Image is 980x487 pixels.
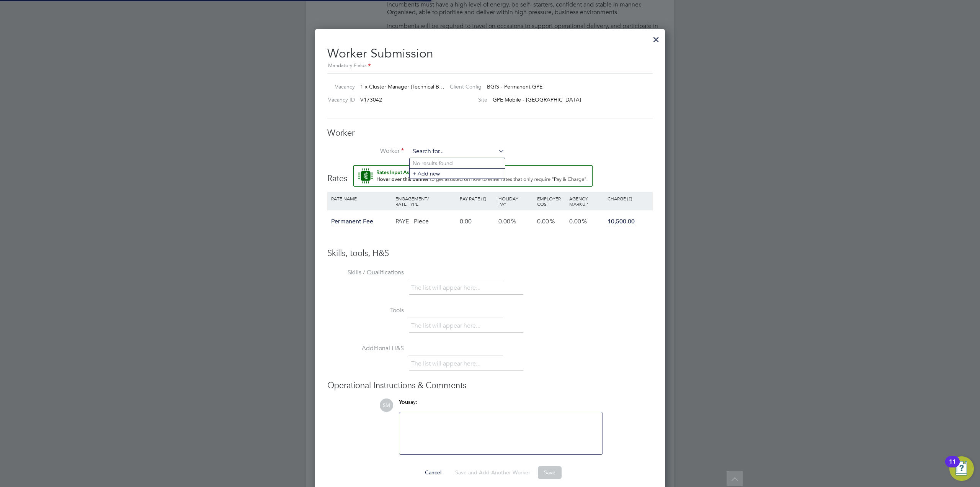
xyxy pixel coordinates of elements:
[410,168,505,179] li: + Add new
[487,83,542,90] span: BGIS - Permanent GPE
[497,192,535,210] div: Holiday Pay
[606,192,651,205] div: Charge (£)
[327,269,404,277] label: Skills / Qualifications
[394,210,458,233] div: PAYE - Piece
[458,210,497,233] div: 0.00
[329,192,394,205] div: Rate Name
[608,218,635,225] span: 10,500.00
[327,344,404,353] label: Additional H&S
[949,456,974,481] button: Open Resource Center, 11 new notifications
[567,192,606,210] div: Agency Markup
[535,192,567,210] div: Employer Cost
[394,192,458,210] div: Engagement/ Rate Type
[538,466,562,479] button: Save
[949,462,956,472] div: 11
[327,62,653,70] div: Mandatory Fields
[444,83,482,90] label: Client Config
[498,218,510,225] span: 0.00
[327,248,653,259] h3: Skills, tools, H&S
[449,466,536,479] button: Save and Add Another Worker
[493,96,581,103] span: GPE Mobile - [GEOGRAPHIC_DATA]
[327,165,653,184] h3: Rates
[327,147,404,155] label: Worker
[411,359,483,369] li: The list will appear here...
[327,380,653,391] h3: Operational Instructions & Comments
[327,40,653,70] h2: Worker Submission
[537,218,549,225] span: 0.00
[410,158,505,168] li: No results found
[324,96,355,103] label: Vacancy ID
[331,218,373,225] span: Permanent Fee
[327,307,404,315] label: Tools
[327,128,653,139] h3: Worker
[458,192,497,205] div: Pay Rate (£)
[410,146,505,157] input: Search for...
[360,96,382,103] span: V173042
[353,165,593,187] button: Rate Assistant
[380,398,393,412] span: SM
[399,398,603,412] div: say:
[411,321,483,331] li: The list will appear here...
[569,218,581,225] span: 0.00
[419,466,448,479] button: Cancel
[411,283,483,293] li: The list will appear here...
[360,83,444,90] span: 1 x Cluster Manager (Technical B…
[324,83,355,90] label: Vacancy
[444,96,487,103] label: Site
[399,399,408,405] span: You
